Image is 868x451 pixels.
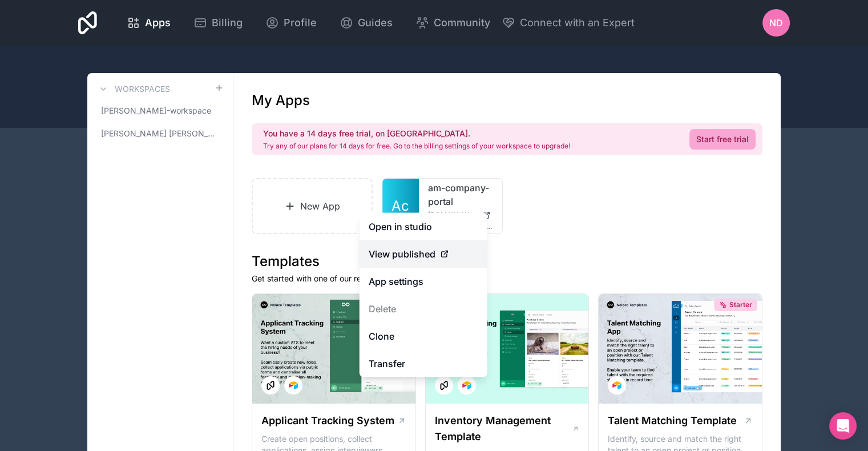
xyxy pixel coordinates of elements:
span: ND [769,16,783,30]
span: View published [369,247,435,261]
a: Clone [360,323,487,350]
a: New App [252,178,373,234]
a: App settings [360,268,487,295]
a: Open in studio [360,213,487,240]
a: [DOMAIN_NAME] [428,211,493,220]
a: [PERSON_NAME] [PERSON_NAME] [96,123,224,144]
a: Ac [382,179,419,233]
span: Connect with an Expert [520,15,635,31]
h1: My Apps [252,91,310,110]
span: [DOMAIN_NAME] [428,211,477,220]
h1: Templates [252,252,762,271]
span: Ac [391,197,409,215]
p: Try any of our plans for 14 days for free. Go to the billing settings of your workspace to upgrade! [263,142,570,151]
span: Apps [145,15,171,31]
h1: Talent Matching Template [608,413,737,429]
span: Guides [358,15,393,31]
h2: You have a 14 days free trial, on [GEOGRAPHIC_DATA]. [263,128,570,139]
a: Profile [256,10,326,35]
a: Apps [118,10,180,35]
a: Transfer [360,350,487,377]
img: Airtable Logo [462,381,471,390]
a: Start free trial [689,129,756,150]
a: Community [406,10,499,35]
span: Profile [284,15,317,31]
img: Airtable Logo [289,381,298,390]
p: Get started with one of our ready-made templates [252,273,762,284]
a: Workspaces [96,82,170,96]
h3: Workspaces [115,83,170,95]
a: Billing [184,10,252,35]
button: Delete [360,295,487,323]
span: [PERSON_NAME]-workspace [101,105,211,116]
button: Connect with an Expert [502,15,635,31]
span: [PERSON_NAME] [PERSON_NAME] [101,128,215,139]
span: Starter [729,300,752,309]
a: Guides [330,10,402,35]
div: Open Intercom Messenger [829,412,857,440]
span: Community [434,15,490,31]
img: Airtable Logo [612,381,621,390]
span: Billing [212,15,243,31]
h1: Applicant Tracking System [261,413,394,429]
a: View published [360,240,487,268]
h1: Inventory Management Template [435,413,572,445]
a: am-company-portal [428,181,493,208]
a: [PERSON_NAME]-workspace [96,100,224,121]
